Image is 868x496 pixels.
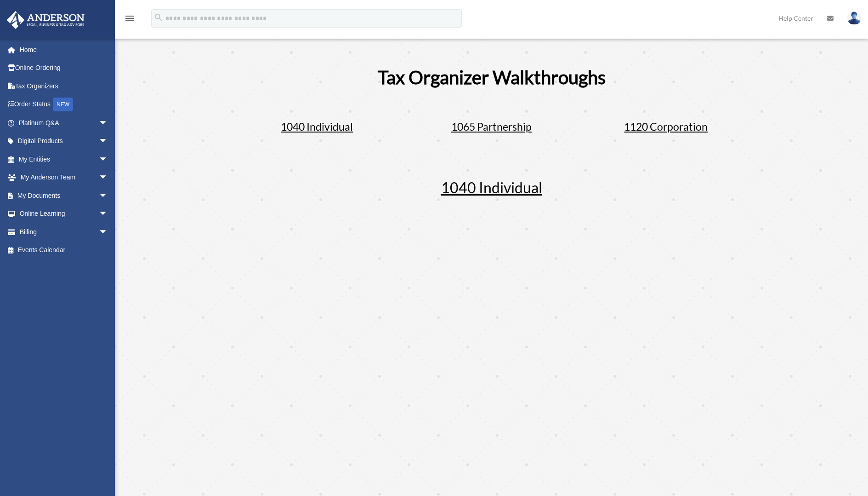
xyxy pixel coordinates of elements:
a: Online Ordering [6,59,122,77]
a: menu [124,16,135,24]
a: Tax Organizers [6,77,122,95]
a: Platinum Q&Aarrow_drop_down [6,114,122,132]
a: Online Learningarrow_drop_down [6,205,122,223]
span: 1040 Individual [441,179,542,196]
span: arrow_drop_down [99,186,117,205]
iframe: 250127 - Troy Digital Tax Organizer - 1040 Individual [244,213,740,493]
span: arrow_drop_down [99,223,117,242]
a: My Entitiesarrow_drop_down [6,150,122,168]
span: arrow_drop_down [99,205,117,224]
span: 1120 Corporation [624,120,708,133]
span: 1040 Individual [281,120,353,133]
span: arrow_drop_down [99,114,117,133]
a: Home [6,40,122,59]
a: Billingarrow_drop_down [6,223,122,241]
div: NEW [53,98,73,111]
span: arrow_drop_down [99,168,117,187]
span: arrow_drop_down [99,132,117,151]
a: Events Calendar [6,241,122,260]
a: My Documentsarrow_drop_down [6,186,122,205]
i: search [153,12,164,23]
span: Tax Organizer Walkthroughs [378,66,606,88]
span: 1065 Partnership [451,120,532,133]
img: User Pic [847,12,861,25]
img: Anderson Advisors Platinum Portal [4,11,87,29]
span: arrow_drop_down [99,150,117,169]
a: My Anderson Teamarrow_drop_down [6,168,122,187]
i: menu [124,13,135,24]
a: Order StatusNEW [6,95,122,114]
a: Digital Productsarrow_drop_down [6,132,122,150]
